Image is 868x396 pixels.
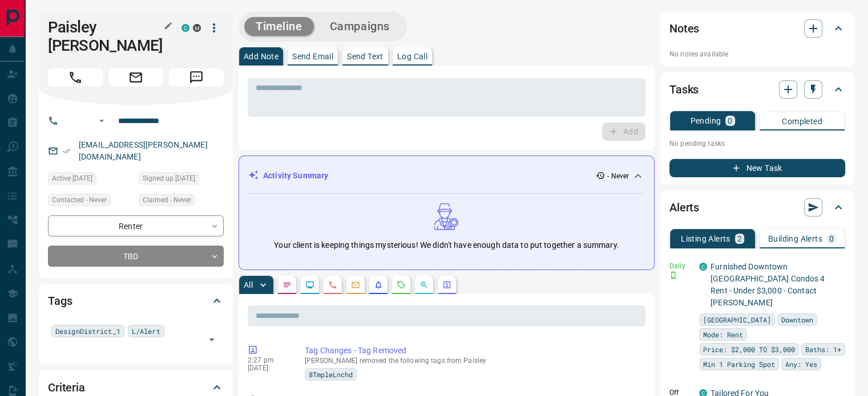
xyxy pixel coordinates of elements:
div: Tags [48,287,224,315]
span: Signed up [DATE] [143,173,195,184]
h2: Tags [48,292,72,310]
span: Active [DATE] [52,173,92,184]
p: 2 [737,235,742,243]
p: Building Alerts [768,235,822,243]
p: Tag Changes - Tag Removed [305,345,641,357]
span: Any: Yes [785,358,817,370]
h2: Alerts [669,198,699,217]
div: Alerts [669,194,845,221]
span: Contacted - Never [52,194,107,206]
p: 0 [829,235,834,243]
h1: Paisley [PERSON_NAME] [48,18,164,55]
p: All [244,281,253,289]
div: Notes [669,15,845,42]
span: Email [108,68,163,87]
button: Open [95,114,108,128]
h2: Tasks [669,80,699,99]
p: No pending tasks [669,135,845,152]
svg: Emails [351,280,360,289]
svg: Listing Alerts [374,280,383,289]
p: Activity Summary [263,170,328,182]
svg: Lead Browsing Activity [305,280,314,289]
span: Message [169,68,224,87]
span: Mode: Rent [703,329,743,340]
span: DesignDistrict_1 [55,325,120,337]
a: Furnished Downtown [GEOGRAPHIC_DATA] Condos 4 Rent - Under $3,000 - Contact [PERSON_NAME] [710,262,825,307]
svg: Opportunities [419,280,429,289]
p: 0 [728,117,732,125]
p: Log Call [397,52,427,60]
span: Baths: 1+ [805,344,841,355]
svg: Calls [328,280,337,289]
div: Renter [48,215,224,236]
div: condos.ca [181,24,189,32]
button: Timeline [244,17,314,36]
svg: Push Notification Only [669,271,677,279]
p: No notes available [669,49,845,59]
p: Daily [669,261,692,271]
span: 8TmpleLnchd [309,369,353,380]
svg: Email Verified [63,147,71,155]
a: [EMAIL_ADDRESS][PERSON_NAME][DOMAIN_NAME] [79,140,208,161]
span: Call [48,68,103,87]
p: Send Email [292,52,333,60]
div: Tasks [669,76,845,103]
span: Claimed - Never [143,194,191,206]
button: Open [204,332,220,348]
div: TBD [48,246,224,267]
h2: Notes [669,19,699,38]
p: Your client is keeping things mysterious! We didn't have enough data to put together a summary. [274,239,619,251]
p: 2:27 pm [248,356,288,364]
span: Downtown [781,314,813,325]
p: Add Note [244,52,278,60]
button: New Task [669,159,845,177]
p: Send Text [347,52,383,60]
svg: Requests [397,280,406,289]
p: - Never [607,171,629,181]
div: condos.ca [699,263,707,271]
p: Listing Alerts [681,235,730,243]
p: [DATE] [248,364,288,372]
span: L/Alert [132,325,160,337]
button: Campaigns [318,17,401,36]
span: Min 1 Parking Spot [703,358,775,370]
svg: Agent Actions [442,280,451,289]
div: Activity Summary- Never [248,165,645,186]
div: mrloft.ca [193,24,201,32]
svg: Notes [282,280,292,289]
div: Sat Dec 23 2023 [48,172,133,188]
span: Price: $2,000 TO $3,000 [703,344,795,355]
p: Pending [690,117,721,125]
span: [GEOGRAPHIC_DATA] [703,314,771,325]
p: Completed [782,117,822,125]
div: Fri May 22 2015 [139,172,224,188]
p: [PERSON_NAME] removed the following tags from Paisley [305,357,641,365]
